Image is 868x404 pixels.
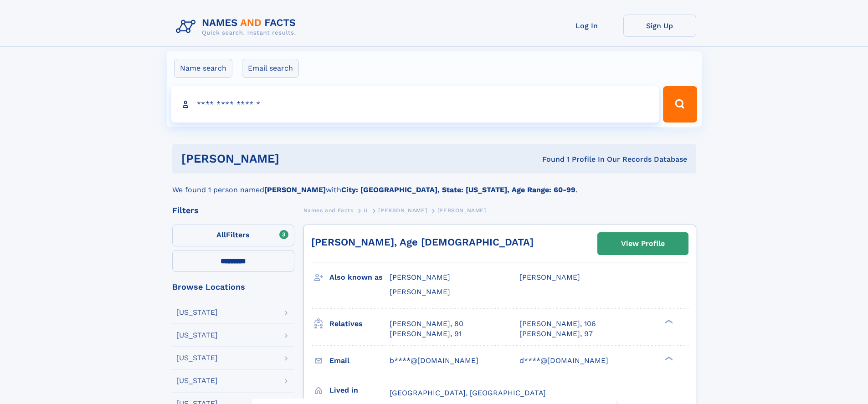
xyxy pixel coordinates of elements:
[303,205,354,216] a: Names and Facts
[390,319,463,329] a: [PERSON_NAME], 80
[364,207,368,214] span: U
[390,329,462,339] a: [PERSON_NAME], 91
[181,153,411,164] h1: [PERSON_NAME]
[598,233,688,255] a: View Profile
[390,273,450,281] span: [PERSON_NAME]
[242,59,299,78] label: Email search
[329,316,390,332] h3: Relatives
[172,15,303,39] img: Logo Names and Facts
[216,230,226,239] span: All
[550,15,623,37] a: Log In
[519,319,596,329] a: [PERSON_NAME], 106
[172,283,294,291] div: Browse Locations
[172,206,294,215] div: Filters
[176,354,218,362] div: [US_STATE]
[519,329,593,339] a: [PERSON_NAME], 97
[378,205,427,216] a: [PERSON_NAME]
[329,353,390,368] h3: Email
[329,270,390,285] h3: Also known as
[519,273,580,281] span: [PERSON_NAME]
[378,207,427,214] span: [PERSON_NAME]
[341,185,575,194] b: City: [GEOGRAPHIC_DATA], State: [US_STATE], Age Range: 60-99
[176,377,218,384] div: [US_STATE]
[329,383,390,398] h3: Lived in
[390,287,450,296] span: [PERSON_NAME]
[311,236,534,248] a: [PERSON_NAME], Age [DEMOGRAPHIC_DATA]
[176,332,218,339] div: [US_STATE]
[621,233,665,254] div: View Profile
[174,59,232,78] label: Name search
[172,225,294,246] label: Filters
[437,207,486,214] span: [PERSON_NAME]
[264,185,326,194] b: [PERSON_NAME]
[663,355,673,361] div: ❯
[623,15,696,37] a: Sign Up
[176,309,218,316] div: [US_STATE]
[411,154,687,164] div: Found 1 Profile In Our Records Database
[663,86,697,123] button: Search Button
[364,205,368,216] a: U
[390,389,546,397] span: [GEOGRAPHIC_DATA], [GEOGRAPHIC_DATA]
[171,86,659,123] input: search input
[663,318,673,324] div: ❯
[172,174,696,195] div: We found 1 person named with .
